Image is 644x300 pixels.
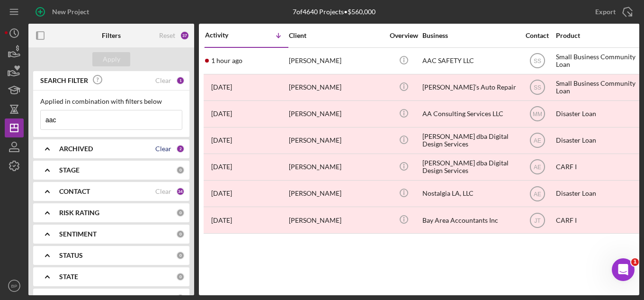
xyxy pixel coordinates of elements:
button: New Project [28,2,98,21]
div: [PERSON_NAME] [289,128,384,153]
div: 7 of 4640 Projects • $560,000 [293,8,376,16]
b: CONTACT [59,188,90,195]
div: [PERSON_NAME] [289,101,384,127]
text: JT [534,217,541,224]
div: 2 [176,145,185,153]
div: [PERSON_NAME] [289,208,384,233]
div: [PERSON_NAME] [289,181,384,206]
b: STATE [59,273,78,281]
text: AE [533,137,541,144]
time: 2023-01-05 01:17 [211,110,232,118]
div: New Project [52,2,89,21]
div: Client [289,32,384,39]
div: 1 [176,76,185,85]
time: 2022-10-12 09:42 [211,163,232,171]
div: [PERSON_NAME] [289,155,384,180]
text: SS [533,84,541,91]
div: 34 [176,187,185,196]
div: Clear [155,77,171,84]
div: Reset [159,32,175,39]
div: 0 [176,166,185,174]
div: Overview [386,32,421,39]
b: SEARCH FILTER [40,77,88,84]
div: 0 [176,273,185,281]
div: [PERSON_NAME] [289,75,384,100]
div: Business [422,32,517,39]
div: 0 [176,251,185,260]
div: Nostalgia LA, LLC [422,181,517,206]
text: AE [533,164,541,171]
b: Filters [102,32,121,39]
div: Apply [103,52,120,66]
div: AA Consulting Services LLC [422,101,517,127]
div: 0 [176,230,185,238]
div: [PERSON_NAME] [289,48,384,73]
span: 1 [631,258,639,266]
div: 37 [180,31,189,40]
iframe: Intercom live chat [612,258,635,281]
div: Applied in combination with filters below [40,98,182,105]
time: 2023-09-06 22:49 [211,83,232,91]
text: BP [11,283,18,289]
button: Export [586,2,639,21]
button: Apply [92,52,130,66]
div: AAC SAFETY LLC [422,48,517,73]
div: Bay Area Accountants Inc [422,208,517,233]
b: STATUS [59,252,83,259]
div: Contact [519,32,555,39]
div: Clear [155,188,171,195]
b: SENTIMENT [59,230,97,238]
div: [PERSON_NAME] dba Digital Design Services [422,155,517,180]
text: SS [533,58,541,64]
b: STAGE [59,166,80,174]
div: Activity [205,31,247,39]
text: MM [533,111,542,118]
time: 2022-10-28 14:40 [211,136,232,144]
time: 2025-08-13 21:42 [211,57,242,64]
div: Clear [155,145,171,153]
div: Export [595,2,616,21]
b: ARCHIVED [59,145,93,153]
button: BP [5,276,24,295]
text: AE [533,191,541,197]
time: 2022-04-25 19:07 [211,217,232,224]
time: 2022-08-26 23:45 [211,190,232,197]
b: RISK RATING [59,209,99,217]
div: [PERSON_NAME] dba Digital Design Services [422,128,517,153]
div: [PERSON_NAME]’s Auto Repair [422,75,517,100]
div: 0 [176,209,185,217]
